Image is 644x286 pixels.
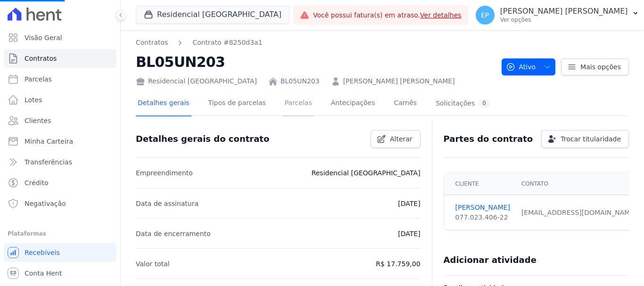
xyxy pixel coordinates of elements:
[4,70,116,89] a: Parcelas
[25,248,60,257] span: Recebíveis
[561,134,621,144] span: Trocar titularidade
[25,137,73,146] span: Minha Carteira
[136,228,211,239] p: Data de encerramento
[25,157,72,167] span: Transferências
[541,130,629,148] a: Trocar titularidade
[25,74,52,84] span: Parcelas
[136,167,193,179] p: Empreendimento
[25,116,51,125] span: Clientes
[398,228,420,239] p: [DATE]
[329,91,377,116] a: Antecipações
[25,178,49,188] span: Crédito
[390,134,413,144] span: Alterar
[343,76,455,86] a: [PERSON_NAME] [PERSON_NAME]
[136,133,269,145] h3: Detalhes gerais do contrato
[25,33,62,42] span: Visão Geral
[283,91,314,116] a: Parcelas
[136,258,170,270] p: Valor total
[371,130,421,148] a: Alterar
[561,58,629,75] a: Mais opções
[4,173,116,192] a: Crédito
[8,228,113,239] div: Plataformas
[479,99,490,108] div: 0
[136,51,494,73] h2: BL05UN203
[444,173,516,195] th: Cliente
[25,95,42,105] span: Lotes
[4,132,116,151] a: Minha Carteira
[376,258,420,270] p: R$ 17.759,00
[136,91,191,116] a: Detalhes gerais
[136,38,168,48] a: Contratos
[4,28,116,47] a: Visão Geral
[444,133,533,145] h3: Partes do contrato
[4,49,116,68] a: Contratos
[455,203,510,212] a: [PERSON_NAME]
[500,7,628,16] p: [PERSON_NAME] [PERSON_NAME]
[206,91,268,116] a: Tipos de parcelas
[4,153,116,172] a: Transferências
[4,194,116,213] a: Negativação
[25,54,57,63] span: Contratos
[580,62,621,72] span: Mais opções
[436,99,490,108] div: Solicitações
[136,76,257,86] div: Residencial [GEOGRAPHIC_DATA]
[136,198,198,209] p: Data de assinatura
[420,11,462,19] a: Ver detalhes
[313,10,462,20] span: Você possui fatura(s) em atraso.
[502,58,556,75] button: Ativo
[392,91,419,116] a: Carnês
[25,269,62,278] span: Conta Hent
[312,167,421,179] p: Residencial [GEOGRAPHIC_DATA]
[281,76,320,86] a: BL05UN203
[506,58,536,75] span: Ativo
[4,90,116,109] a: Lotes
[434,91,492,116] a: Solicitações0
[136,6,289,24] button: Residencial [GEOGRAPHIC_DATA]
[192,38,262,48] a: Contrato #8250d3a1
[398,198,420,209] p: [DATE]
[4,111,116,130] a: Clientes
[444,254,537,266] h3: Adicionar atividade
[481,12,489,18] span: EP
[136,38,263,48] nav: Breadcrumb
[136,38,494,48] nav: Breadcrumb
[500,16,628,24] p: Ver opções
[455,212,510,222] div: 077.023.406-22
[4,264,116,283] a: Conta Hent
[4,243,116,262] a: Recebíveis
[25,199,66,208] span: Negativação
